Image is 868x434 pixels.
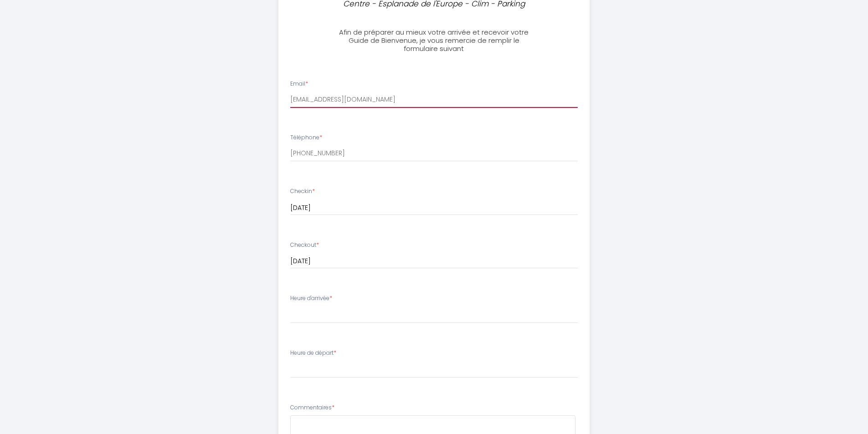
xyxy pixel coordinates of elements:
[290,241,319,250] label: Checkout
[333,28,535,53] h3: Afin de préparer au mieux votre arrivée et recevoir votre Guide de Bienvenue, je vous remercie de...
[290,133,322,142] label: Téléphone
[290,187,315,196] label: Checkin
[290,80,308,88] label: Email
[290,403,334,412] label: Commentaires
[290,349,336,357] label: Heure de départ
[290,294,332,303] label: Heure d'arrivée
